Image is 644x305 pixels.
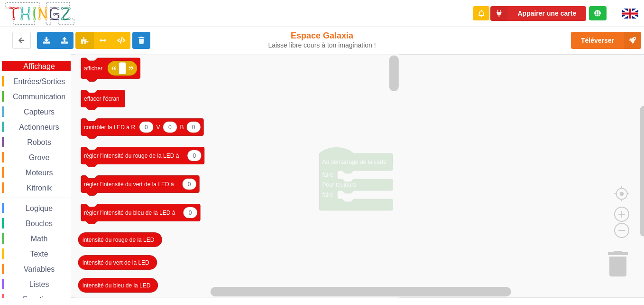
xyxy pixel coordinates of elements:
span: Communication [11,93,67,101]
text: contrôler la LED à R [84,124,135,130]
span: Kitronik [25,184,53,192]
span: Texte [28,250,49,258]
text: 0 [145,124,148,130]
span: Actionneurs [18,123,61,131]
span: Boucles [24,219,54,228]
text: intensité du rouge de la LED [83,236,155,243]
text: 0 [188,181,191,187]
span: Fonctions [21,295,57,304]
button: Téléverser [571,32,641,49]
text: régler l'intensité du vert de la LED à [84,181,174,187]
span: Logique [24,204,54,212]
text: 0 [168,124,172,130]
img: gb.png [622,9,638,19]
div: Laisse libre cours à ton imagination ! [267,41,377,49]
text: intensité du vert de la LED [83,259,149,266]
img: thingz_logo.png [4,1,75,26]
text: effacer l'écran [84,95,120,102]
text: V [156,124,160,130]
text: régler l'intensité du rouge de la LED à [84,152,179,159]
text: B [180,124,184,130]
text: intensité du bleu de la LED [83,282,151,288]
span: Math [29,235,49,243]
span: Affichage [22,62,56,70]
span: Listes [28,280,51,288]
div: Tu es connecté au serveur de création de Thingz [589,6,607,20]
span: Grove [28,153,51,162]
span: Robots [26,138,53,146]
text: 0 [193,152,196,159]
button: Appairer une carte [490,6,586,21]
div: Espace Galaxia [267,30,377,49]
span: Variables [22,265,56,273]
text: 0 [192,124,195,130]
span: Entrées/Sorties [12,77,66,86]
text: 0 [189,209,192,216]
span: Capteurs [22,108,56,116]
text: régler l'intensité du bleu de la LED à [84,209,175,216]
span: Moteurs [24,169,55,177]
text: afficher [84,65,102,72]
